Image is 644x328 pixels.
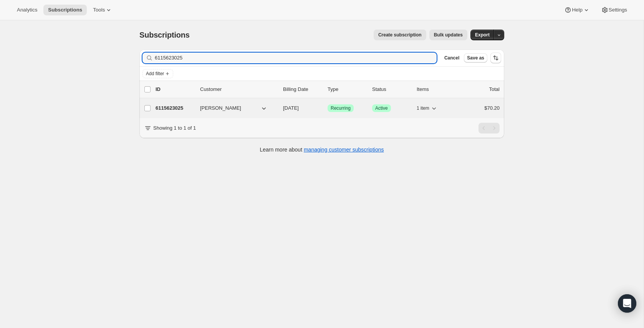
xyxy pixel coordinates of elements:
span: Settings [609,7,627,13]
span: Export [475,32,490,38]
div: IDCustomerBilling DateTypeStatusItemsTotal [156,86,500,93]
span: Subscriptions [48,7,82,13]
span: Tools [93,7,105,13]
span: $70.20 [484,105,500,111]
p: Billing Date [283,86,321,93]
button: [PERSON_NAME] [195,102,272,114]
span: [DATE] [283,105,299,111]
button: Export [470,30,494,40]
span: Subscriptions [139,31,190,39]
p: Learn more about [260,146,384,153]
span: Bulk updates [434,32,463,38]
button: Create subscription [374,30,426,40]
button: Add filter [142,69,173,78]
button: Sort the results [490,53,501,63]
div: 6115623025[PERSON_NAME][DATE]SuccessRecurringSuccessActive1 item$70.20 [156,103,500,114]
nav: Pagination [478,123,500,134]
span: Cancel [444,55,459,61]
p: Total [489,86,500,93]
button: Help [560,5,594,15]
span: Recurring [331,105,351,111]
button: Subscriptions [43,5,87,15]
p: ID [156,86,194,93]
button: Tools [88,5,117,15]
input: Filter subscribers [155,53,437,63]
span: [PERSON_NAME] [200,104,241,112]
span: 1 item [417,105,429,111]
span: Analytics [17,7,37,13]
button: Cancel [441,53,462,63]
div: Items [417,86,455,93]
span: Active [375,105,388,111]
a: managing customer subscriptions [304,147,384,153]
span: Help [572,7,582,13]
span: Create subscription [378,32,422,38]
span: Add filter [146,71,164,77]
button: Settings [596,5,632,15]
p: Status [372,86,411,93]
button: Bulk updates [429,30,467,40]
div: Open Intercom Messenger [618,294,636,313]
button: Analytics [12,5,42,15]
button: Save as [464,53,487,63]
p: Customer [200,86,277,93]
button: 1 item [417,103,438,114]
p: Showing 1 to 1 of 1 [153,124,196,132]
span: Save as [467,55,484,61]
p: 6115623025 [156,104,194,112]
div: Type [328,86,366,93]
